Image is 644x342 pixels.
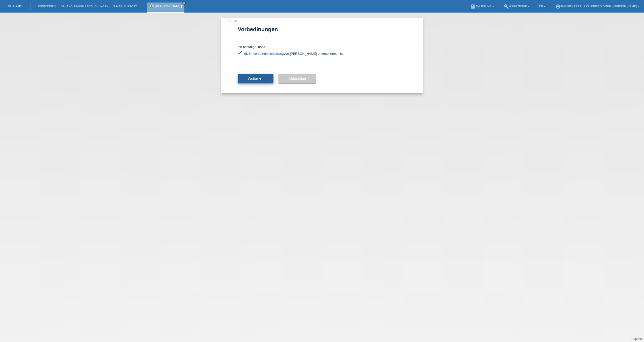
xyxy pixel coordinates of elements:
[501,5,532,8] a: buildWerkzeuge ▾
[289,77,306,81] span: Abbrechen
[238,52,406,56] label: die von [PERSON_NAME] unterschrieben ist.
[182,1,186,5] a: close
[258,77,262,81] i: arrow_forward
[631,337,642,341] a: Support
[35,5,58,8] a: Kund*innen
[223,19,237,23] a: ← Zurück
[553,5,641,8] a: account_circleEMS-Fitness Zürich Kreis 3 GmbH - [PERSON_NAME] ▾
[468,5,496,8] a: bookAnleitung ▾
[111,5,140,8] a: E-Mail Support
[249,52,284,56] a: Einverständniserklärung
[238,74,273,83] button: Weiterarrow_forward
[555,4,560,9] i: account_circle
[278,74,316,83] button: Abbrechen
[58,5,111,8] a: Behandlungen / Abbuchungen
[183,2,185,4] i: close
[238,26,406,32] h1: Vorbedinungen
[248,77,263,81] span: Weiter
[238,45,406,56] div: Ich bestätige, dass
[155,4,182,8] a: [PERSON_NAME]
[537,5,548,8] a: DE ▾
[470,4,475,9] i: book
[504,4,509,9] i: build
[8,4,23,8] a: MF Health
